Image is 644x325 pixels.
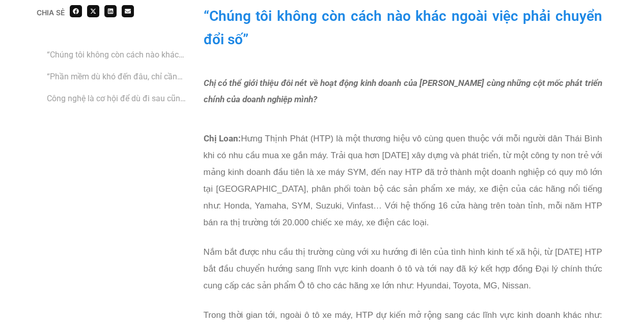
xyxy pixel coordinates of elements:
div: Share on facebook [70,5,82,17]
div: Share on email [122,5,134,17]
div: Share on linkedin [104,5,117,17]
a: Công nghệ là cơ hội để dù đi sau cũng có thể “đuổi kịp, tiến cùng” [47,92,188,105]
span: Hưng Thịnh Phát (HTP) là một thương hiệu vô cùng quen thuộc với mỗi người dân Thái Bình khi có nh... [204,133,602,227]
span: Nắm bắt được nhu cầu thị trường cùng với xu hướng đi lên của tình hình kinh tế xã hội, từ [DATE] ... [204,247,602,290]
a: “Chúng tôi không còn cách nào khác ngoài việc phải chuyển đổi số” [47,48,188,61]
strong: Chị có thể giới thiệu đôi nét về hoạt động kinh doanh của [PERSON_NAME] cùng những cột mốc phát t... [204,77,602,104]
div: Share on x-twitter [87,5,99,17]
a: “Phần mềm dù khó đến đâu, chỉ cần học thì sẽ làm được” [47,70,188,83]
div: Chia sẻ [37,9,65,16]
h2: “Chúng tôi không còn cách nào khác ngoài việc phải chuyển đổi số” [204,5,602,51]
strong: Chị Loan: [204,133,241,143]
